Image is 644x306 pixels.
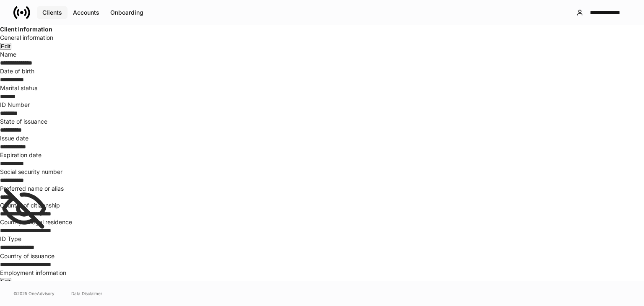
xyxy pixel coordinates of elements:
[71,290,102,297] a: Data Disclaimer
[110,10,143,16] div: Onboarding
[68,6,105,19] button: Accounts
[42,10,62,16] div: Clients
[1,44,10,49] div: Edit
[37,6,68,19] button: Clients
[1,279,10,284] div: Edit
[105,6,149,19] button: Onboarding
[13,290,55,297] span: © 2025 OneAdvisory
[73,10,99,16] div: Accounts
